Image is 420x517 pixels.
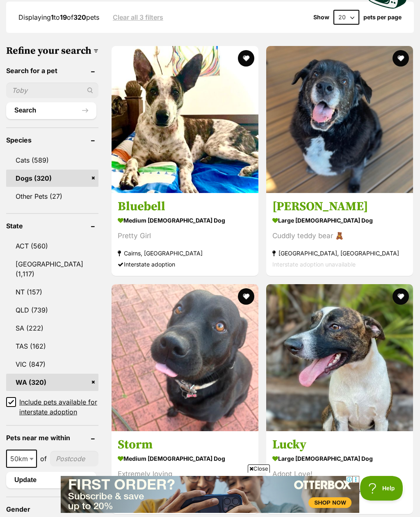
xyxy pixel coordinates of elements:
div: Pretty Girl [118,231,252,242]
strong: 320 [73,13,86,21]
a: Clear all 3 filters [113,14,163,21]
a: ACT (560) [6,237,98,255]
span: 50km [7,453,36,464]
a: Include pets available for interstate adoption [6,397,98,417]
strong: medium [DEMOGRAPHIC_DATA] Dog [118,453,252,464]
a: NT (157) [6,283,98,301]
a: Dogs (320) [6,170,98,187]
strong: large [DEMOGRAPHIC_DATA] Dog [272,215,407,227]
header: State [6,222,98,230]
strong: medium [DEMOGRAPHIC_DATA] Dog [118,215,252,227]
span: Displaying to of pets [18,13,99,21]
a: Other Pets (27) [6,188,98,205]
h3: Lucky [272,437,407,453]
header: Search for a pet [6,67,98,74]
a: Cats (589) [6,152,98,169]
header: Species [6,136,98,144]
h3: Bluebell [118,199,252,215]
strong: Cairns, [GEOGRAPHIC_DATA] [118,248,252,259]
a: SA (222) [6,319,98,337]
img: Storm - Labrador Retriever Dog [112,284,258,431]
header: Pets near me within [6,434,98,441]
div: Interstate adoption [118,259,252,270]
div: Cuddly teddy bear 🧸 [272,231,407,242]
a: VIC (847) [6,356,98,373]
span: Close [248,464,270,473]
span: Include pets available for interstate adoption [19,397,98,417]
input: Toby [6,83,98,98]
h3: Storm [118,437,252,453]
img: Bluebell - Australian Cattle Dog [112,46,258,193]
button: favourite [238,50,254,67]
button: Update [6,472,96,488]
a: Bluebell medium [DEMOGRAPHIC_DATA] Dog Pretty Girl Cairns, [GEOGRAPHIC_DATA] Interstate adoption [112,193,258,276]
iframe: Advertisement [61,476,359,513]
span: Show [313,14,329,21]
a: WA (320) [6,374,98,391]
a: TAS (162) [6,338,98,355]
button: favourite [393,50,409,67]
a: [GEOGRAPHIC_DATA] (1,117) [6,255,98,283]
strong: 19 [60,13,67,21]
img: Lucky - Mixed breed Dog [266,284,413,431]
div: Adopt Love! [272,469,407,480]
button: favourite [393,288,409,305]
button: Search [6,102,96,119]
a: [PERSON_NAME] large [DEMOGRAPHIC_DATA] Dog Cuddly teddy bear 🧸 [GEOGRAPHIC_DATA], [GEOGRAPHIC_DAT... [266,193,413,276]
span: Interstate adoption unavailable [272,261,356,268]
header: Gender [6,506,98,513]
strong: large [DEMOGRAPHIC_DATA] Dog [272,453,407,464]
label: pets per page [363,14,402,21]
img: Floyd - Labrador Retriever x German Shepherd Dog [266,46,413,193]
input: postcode [50,451,98,466]
span: 50km [6,450,37,468]
button: favourite [238,288,254,305]
h3: Refine your search [6,45,98,57]
a: QLD (739) [6,301,98,319]
strong: 1 [51,13,54,21]
span: of [40,454,47,464]
strong: [GEOGRAPHIC_DATA], [GEOGRAPHIC_DATA] [272,248,407,259]
iframe: Help Scout Beacon - Open [360,476,404,501]
h3: [PERSON_NAME] [272,199,407,215]
div: Extremely loving [118,469,252,480]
